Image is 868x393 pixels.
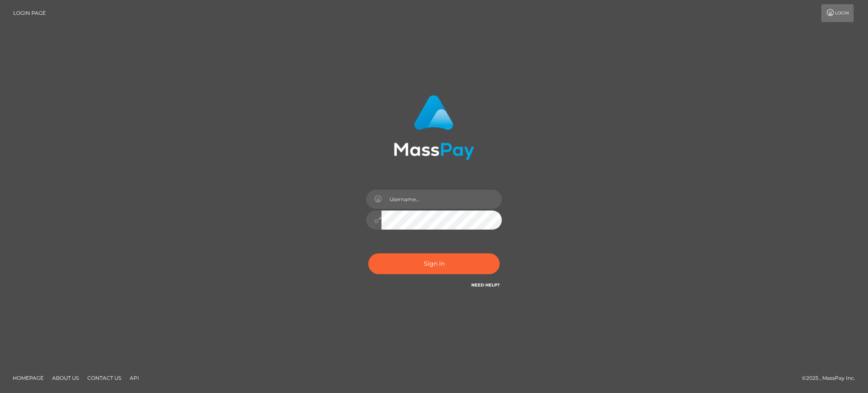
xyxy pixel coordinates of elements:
a: Login Page [13,4,46,22]
a: Contact Us [84,371,125,385]
a: Need Help? [471,282,500,288]
input: Username... [381,190,502,209]
div: © 2025 , MassPay Inc. [802,373,862,383]
a: Homepage [9,371,47,385]
a: About Us [49,371,82,385]
img: MassPay Login [394,95,474,160]
a: Login [821,4,854,22]
a: API [126,371,142,385]
button: Sign in [368,253,500,274]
